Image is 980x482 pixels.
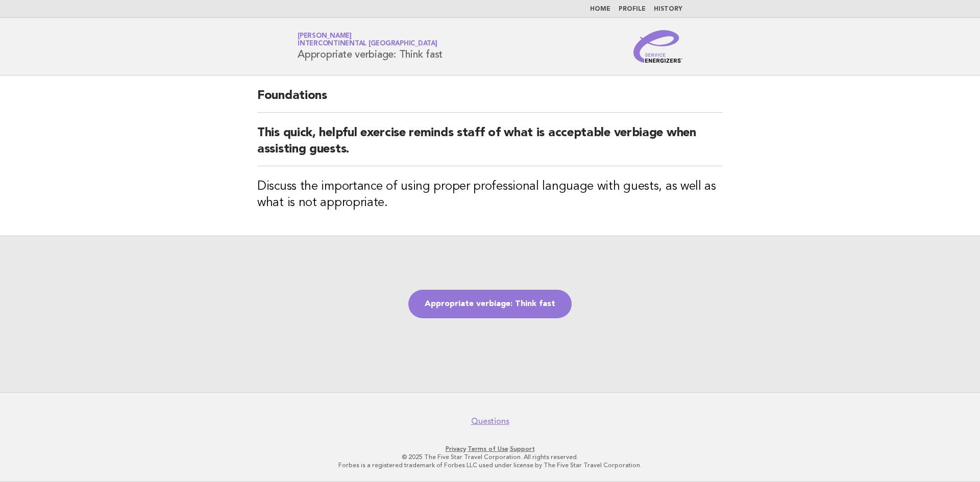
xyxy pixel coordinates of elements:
a: History [654,6,682,12]
a: Profile [619,6,646,12]
a: Questions [471,416,509,426]
a: Appropriate verbiage: Think fast [408,290,572,318]
img: Service Energizers [633,30,682,63]
a: [PERSON_NAME]InterContinental [GEOGRAPHIC_DATA] [298,33,437,47]
h2: This quick, helpful exercise reminds staff of what is acceptable verbiage when assisting guests. [257,125,723,166]
p: © 2025 The Five Star Travel Corporation. All rights reserved. [178,453,802,461]
h1: Appropriate verbiage: Think fast [298,33,443,60]
a: Privacy [446,445,466,452]
p: · · [178,445,802,453]
h2: Foundations [257,88,723,113]
p: Forbes is a registered trademark of Forbes LLC used under license by The Five Star Travel Corpora... [178,461,802,469]
h3: Discuss the importance of using proper professional language with guests, as well as what is not ... [257,179,723,211]
span: InterContinental [GEOGRAPHIC_DATA] [298,41,437,47]
a: Home [590,6,610,12]
a: Support [510,445,535,452]
a: Terms of Use [468,445,508,452]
